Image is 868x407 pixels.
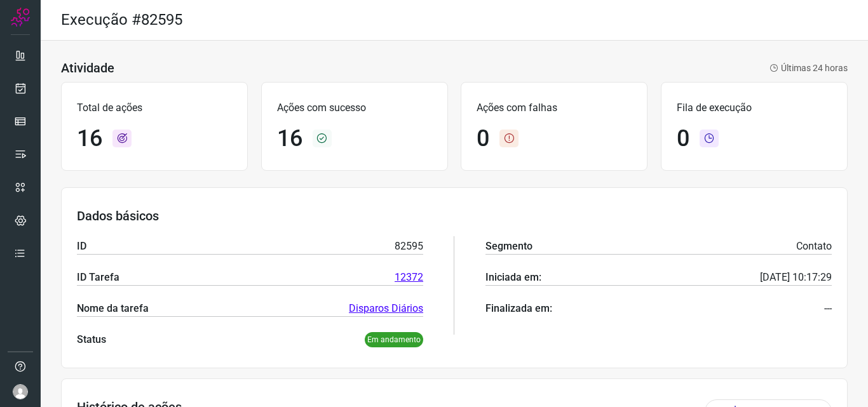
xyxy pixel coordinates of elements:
h1: 16 [277,125,302,152]
h1: 0 [477,125,489,152]
h2: Execução #82595 [61,11,182,29]
p: Iniciada em: [485,270,541,285]
p: Nome da tarefa [77,301,149,316]
h1: 16 [77,125,102,152]
a: Disparos Diários [349,301,423,316]
p: Fila de execução [677,100,832,116]
p: ID Tarefa [77,270,119,285]
p: Segmento [485,239,532,254]
img: Logo [11,8,30,27]
p: ID [77,239,86,254]
h1: 0 [677,125,689,152]
p: Finalizada em: [485,301,552,316]
p: Contato [796,239,832,254]
p: [DATE] 10:17:29 [760,270,832,285]
p: Ações com falhas [477,100,632,116]
p: Ações com sucesso [277,100,432,116]
h3: Atividade [61,60,114,76]
p: Últimas 24 horas [770,62,848,75]
p: --- [824,301,832,316]
p: Total de ações [77,100,232,116]
p: Status [77,332,106,347]
p: Em andamento [365,332,423,347]
p: 82595 [395,239,423,254]
a: 12372 [395,270,423,285]
h3: Dados básicos [77,208,832,224]
img: avatar-user-boy.jpg [13,384,28,399]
